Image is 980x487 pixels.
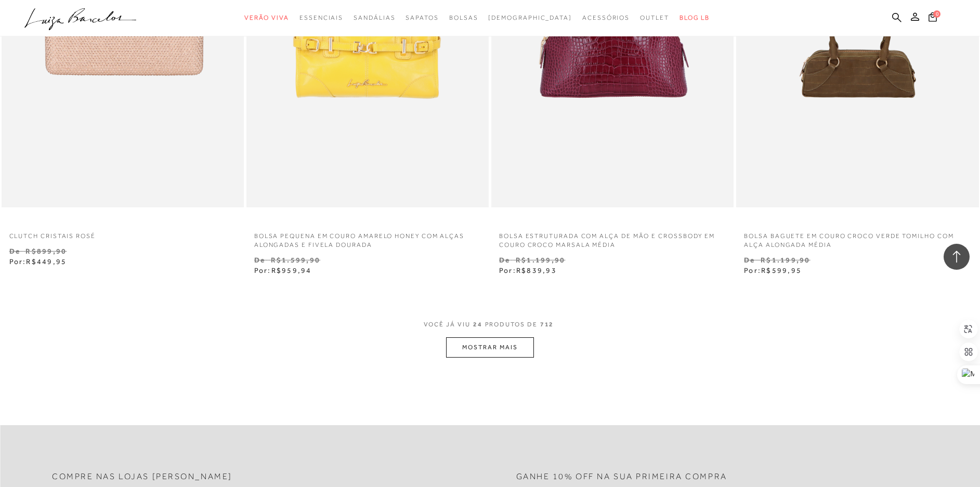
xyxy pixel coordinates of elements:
small: R$1.199,90 [761,256,810,264]
a: categoryNavScreenReaderText [354,8,395,28]
small: R$1.599,90 [271,256,320,264]
span: R$599,95 [761,266,802,274]
span: R$839,93 [516,266,557,274]
span: Essenciais [299,14,343,21]
button: 0 [925,11,940,25]
small: De [744,256,755,264]
small: R$899,90 [25,247,67,255]
span: 712 [540,321,554,328]
small: De [9,247,20,255]
a: categoryNavScreenReaderText [582,8,630,28]
span: Sapatos [406,14,438,21]
a: CLUTCH CRISTAIS ROSÉ [2,226,244,241]
span: Bolsas [449,14,478,21]
h2: Ganhe 10% off na sua primeira compra [516,472,727,482]
span: 0 [933,10,940,18]
span: Outlet [640,14,669,21]
a: BLOG LB [680,8,710,28]
span: Por: [744,266,802,274]
a: categoryNavScreenReaderText [449,8,478,28]
span: Acessórios [582,14,630,21]
span: Por: [254,266,312,274]
a: BOLSA PEQUENA EM COURO AMARELO HONEY COM ALÇAS ALONGADAS E FIVELA DOURADA [246,226,489,249]
span: [DEMOGRAPHIC_DATA] [488,14,572,21]
button: MOSTRAR MAIS [446,337,533,358]
a: BOLSA BAGUETE EM COURO CROCO VERDE TOMILHO COM ALÇA ALONGADA MÉDIA [736,226,978,249]
span: BLOG LB [680,14,710,21]
h2: Compre nas lojas [PERSON_NAME] [52,472,232,482]
a: BOLSA ESTRUTURADA COM ALÇA DE MÃO E CROSSBODY EM COURO CROCO MARSALA MÉDIA [491,226,734,249]
a: noSubCategoriesText [488,8,572,28]
span: R$959,94 [271,266,312,274]
span: Verão Viva [244,14,289,21]
a: categoryNavScreenReaderText [406,8,438,28]
span: Sandálias [354,14,395,21]
a: categoryNavScreenReaderText [640,8,669,28]
small: R$1.199,90 [516,256,565,264]
span: Por: [499,266,557,274]
span: 24 [473,321,482,328]
small: De [254,256,265,264]
small: De [499,256,510,264]
a: categoryNavScreenReaderText [244,8,289,28]
span: R$449,95 [26,257,67,266]
span: Por: [9,257,67,266]
a: categoryNavScreenReaderText [299,8,343,28]
span: VOCÊ JÁ VIU PRODUTOS DE [424,321,557,328]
